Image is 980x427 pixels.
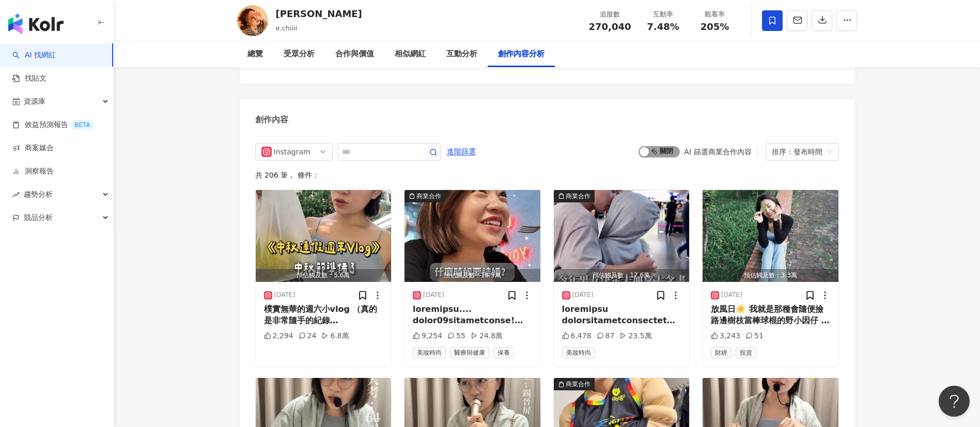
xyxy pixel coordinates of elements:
[274,144,307,160] div: Instagram
[562,331,592,341] div: 6,478
[255,171,839,179] div: 共 206 筆 ， 條件：
[745,331,764,341] div: 51
[450,347,489,358] span: 醫療與健康
[284,48,315,60] div: 受眾分析
[701,22,729,32] span: 205%
[711,331,740,341] div: 3,243
[597,331,615,341] div: 87
[446,48,477,60] div: 互動分析
[684,148,751,156] div: AI 篩選商業合作內容
[562,304,681,327] div: loremipsu dolorsitametconsectet adipiscingeli，seddoeius(?) temporincididuntutlabo etdoloremagna🤣 ...
[703,190,838,282] button: 預估觸及數：3.3萬
[554,190,690,282] img: post-image
[554,190,690,282] button: 商業合作預估觸及數：17.6萬
[939,386,970,417] iframe: Help Scout Beacon - Open
[247,48,263,60] div: 總覽
[264,331,293,341] div: 2,294
[237,5,268,36] img: KOL Avatar
[589,21,631,32] span: 270,040
[299,331,317,341] div: 24
[321,331,349,341] div: 6.8萬
[335,48,374,60] div: 合作與價值
[589,9,631,20] div: 追蹤數
[276,7,362,20] div: [PERSON_NAME]
[12,50,56,60] a: searchAI 找網紅
[24,206,53,229] span: 競品分析
[736,347,756,358] span: 投資
[24,90,45,113] span: 資源庫
[12,73,46,84] a: 找貼文
[256,190,392,282] img: post-image
[12,143,54,153] a: 商案媒合
[703,190,838,282] img: post-image
[772,144,823,160] div: 排序：發布時間
[447,331,465,341] div: 55
[276,24,298,32] span: e.chiiii
[12,120,94,130] a: 效益預測報告BETA
[413,347,446,358] span: 美妝時尚
[423,291,444,299] div: [DATE]
[711,304,830,327] div: 放風日☀️ 我就是那種會隨便撿路邊樹枝當棒球棍的野小因仔 #底下留言 #想要財富 #我教你
[498,48,545,60] div: 創作內容分析
[447,144,476,160] span: 進階篩選
[413,331,442,341] div: 9,254
[12,191,20,198] span: rise
[256,190,392,282] button: 預估觸及數：5.6萬
[562,347,595,358] span: 美妝時尚
[413,304,532,327] div: loremipsu.... dolor09sitametconse! adipiscingelitse doeiusmodtempori 🥴 utlaboreetdolore magnaaliq...
[572,291,594,299] div: [DATE]
[264,304,383,327] div: 樸實無華的週六小vlog （真的是非常隨手的紀錄[PERSON_NAME]） [DATE]根本像在打仗 趁家母回來之前趕快都打掃完 細節控我本人不只鋪好床還點了[PERSON_NAME] 在她回...
[255,114,288,125] div: 創作內容
[566,379,590,389] div: 商業合作
[554,269,690,282] div: 預估觸及數：17.6萬
[405,190,540,282] button: 商業合作預估觸及數：18.5萬
[24,183,53,206] span: 趨勢分析
[405,190,540,282] img: post-image
[566,191,590,201] div: 商業合作
[703,269,838,282] div: 預估觸及數：3.3萬
[493,347,514,358] span: 保養
[695,9,735,20] div: 觀看率
[274,291,295,299] div: [DATE]
[721,291,742,299] div: [DATE]
[711,347,732,358] span: 財經
[256,269,392,282] div: 預估觸及數：5.6萬
[644,9,683,20] div: 互動率
[8,13,64,34] img: logo
[405,269,540,282] div: 預估觸及數：18.5萬
[12,166,54,177] a: 洞察報告
[416,191,441,201] div: 商業合作
[446,143,476,160] button: 進階篩選
[395,48,426,60] div: 相似網紅
[619,331,651,341] div: 23.5萬
[647,22,679,32] span: 7.48%
[471,331,503,341] div: 24.8萬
